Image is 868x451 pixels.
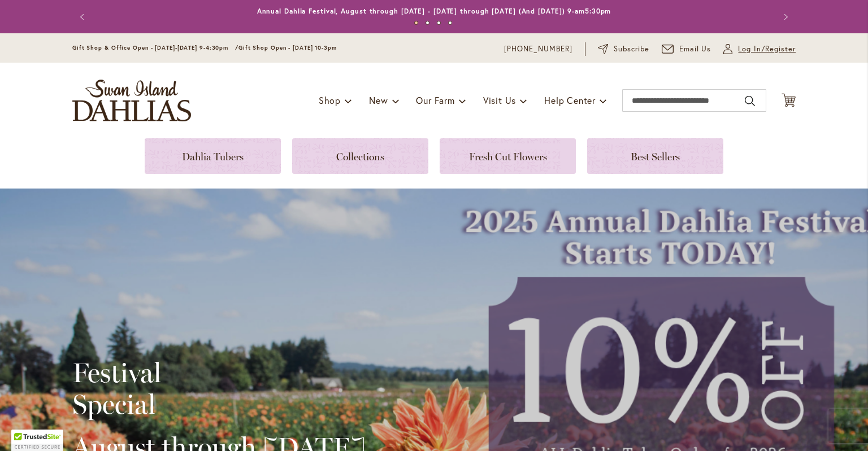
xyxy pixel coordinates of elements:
span: Gift Shop Open - [DATE] 10-3pm [238,44,337,51]
a: Email Us [662,43,711,55]
button: 4 of 4 [448,21,452,25]
span: New [369,94,388,106]
button: Next [773,6,796,28]
span: Email Us [679,43,711,55]
span: Subscribe [614,43,649,55]
button: Previous [72,6,95,28]
span: Log In/Register [738,43,796,55]
a: Log In/Register [723,43,796,55]
a: store logo [72,80,191,121]
span: Visit Us [483,94,516,106]
span: Our Farm [416,94,454,106]
button: 2 of 4 [426,21,429,25]
button: 3 of 4 [437,21,441,25]
span: Shop [319,94,341,106]
a: Subscribe [598,43,649,55]
a: Annual Dahlia Festival, August through [DATE] - [DATE] through [DATE] (And [DATE]) 9-am5:30pm [257,7,611,15]
h2: Festival Special [72,357,366,420]
a: [PHONE_NUMBER] [504,43,572,55]
span: Gift Shop & Office Open - [DATE]-[DATE] 9-4:30pm / [72,44,238,51]
span: Help Center [544,94,596,106]
button: 1 of 4 [414,21,418,25]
